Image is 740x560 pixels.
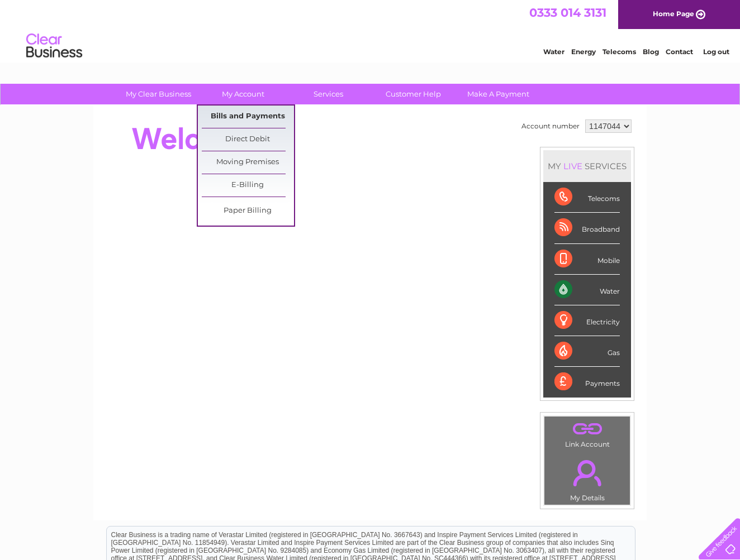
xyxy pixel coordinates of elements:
div: Mobile [554,244,620,275]
div: Broadband [554,213,620,243]
div: Payments [554,367,620,397]
a: Services [282,84,374,104]
td: Account number [519,117,582,136]
a: Paper Billing [202,200,294,222]
a: Customer Help [367,84,459,104]
a: Telecoms [603,47,636,56]
a: 0333 014 3131 [529,6,606,20]
a: Direct Debit [202,128,294,151]
a: Make A Payment [452,84,544,104]
a: Bills and Payments [202,106,294,128]
a: My Clear Business [112,84,205,104]
a: Blog [643,47,659,56]
a: E-Billing [202,174,294,197]
td: Link Account [544,416,630,451]
div: Water [554,275,620,305]
div: Gas [554,336,620,367]
div: Clear Business is a trading name of Verastar Limited (registered in [GEOGRAPHIC_DATA] No. 3667643... [107,6,635,54]
a: My Account [197,84,290,104]
a: Log out [703,47,729,56]
div: MY SERVICES [543,150,631,182]
img: logo.png [26,29,83,63]
div: Telecoms [554,182,620,213]
a: . [547,419,627,439]
div: LIVE [561,161,585,171]
a: . [547,453,627,492]
div: Electricity [554,305,620,336]
a: Moving Premises [202,151,294,174]
a: Water [543,47,565,56]
td: My Details [544,451,630,505]
a: Energy [571,47,596,56]
a: Contact [666,47,693,56]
